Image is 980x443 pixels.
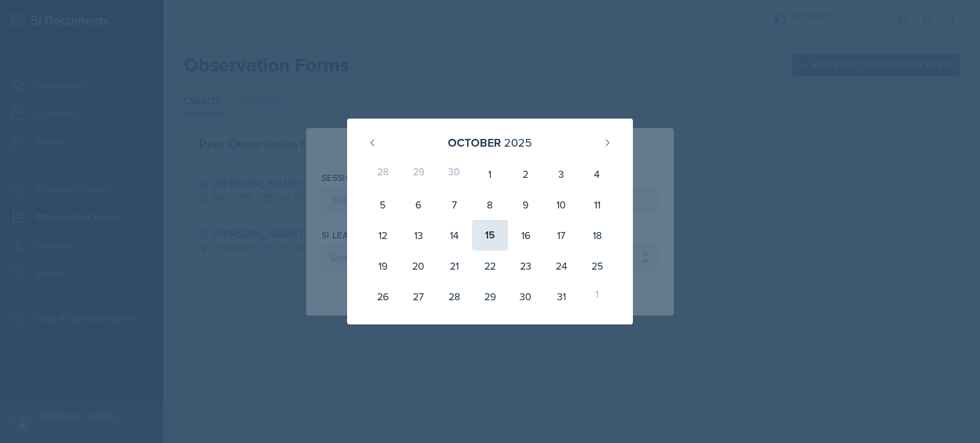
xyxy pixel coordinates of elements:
div: 1 [579,281,615,312]
div: 29 [401,159,436,189]
div: 17 [544,220,579,251]
div: 3 [544,159,579,189]
div: 31 [544,281,579,312]
div: 2 [508,159,544,189]
div: 25 [579,251,615,281]
div: October [448,134,501,151]
div: 24 [544,251,579,281]
div: 9 [508,189,544,220]
div: 8 [472,189,508,220]
div: 15 [472,220,508,251]
div: 27 [401,281,436,312]
div: 16 [508,220,544,251]
div: 30 [436,159,472,189]
div: 11 [579,189,615,220]
div: 20 [401,251,436,281]
div: 6 [401,189,436,220]
div: 30 [508,281,544,312]
div: 28 [436,281,472,312]
div: 1 [472,159,508,189]
div: 28 [365,159,401,189]
div: 18 [579,220,615,251]
div: 21 [436,251,472,281]
div: 29 [472,281,508,312]
div: 22 [472,251,508,281]
div: 23 [508,251,544,281]
div: 12 [365,220,401,251]
div: 26 [365,281,401,312]
div: 14 [436,220,472,251]
div: 10 [544,189,579,220]
div: 7 [436,189,472,220]
div: 19 [365,251,401,281]
div: 4 [579,159,615,189]
div: 5 [365,189,401,220]
div: 2025 [504,134,532,151]
div: 13 [401,220,436,251]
